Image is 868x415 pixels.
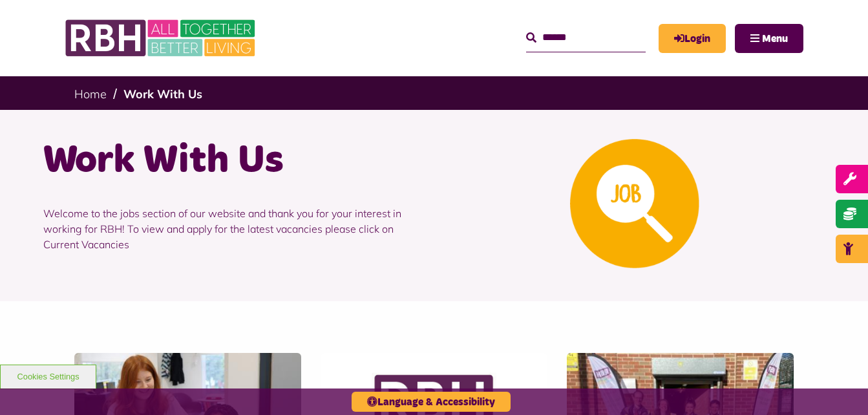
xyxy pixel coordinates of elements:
[352,392,511,412] button: Language & Accessibility
[65,13,259,63] img: RBH
[570,139,699,268] img: Looking For A Job
[659,24,726,53] a: MyRBH
[123,87,202,101] a: Work With Us
[735,24,803,53] button: Navigation
[74,87,107,101] a: Home
[810,357,868,415] iframe: Netcall Web Assistant for live chat
[526,24,646,52] input: Search
[43,136,425,186] h1: Work With Us
[43,186,425,271] p: Welcome to the jobs section of our website and thank you for your interest in working for RBH! To...
[762,34,788,44] span: Menu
